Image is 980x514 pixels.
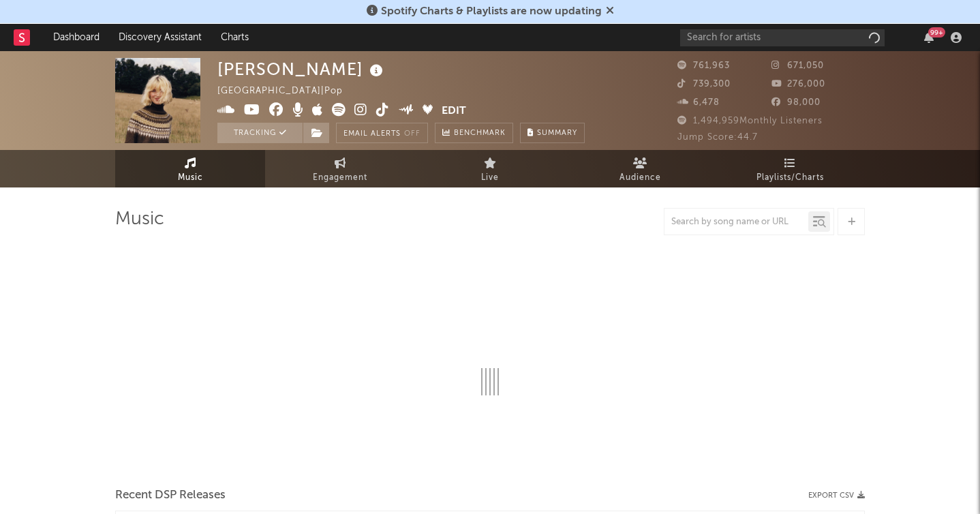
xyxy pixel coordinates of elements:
[808,492,865,500] button: Export CSV
[415,150,565,187] a: Live
[336,123,428,143] button: Email AlertsOff
[677,80,731,89] span: 739,300
[928,27,945,37] div: 99 +
[44,24,109,51] a: Dashboard
[771,61,824,70] span: 671,050
[664,217,808,228] input: Search by song name or URL
[537,130,577,137] span: Summary
[756,170,824,186] span: Playlists/Charts
[677,98,720,107] span: 6,478
[115,487,226,504] span: Recent DSP Releases
[217,83,358,100] div: [GEOGRAPHIC_DATA] | Pop
[217,58,386,80] div: [PERSON_NAME]
[677,133,758,142] span: Jump Score: 44.7
[313,170,367,186] span: Engagement
[481,170,499,186] span: Live
[435,123,513,143] a: Benchmark
[619,170,661,186] span: Audience
[565,150,715,187] a: Audience
[115,150,265,187] a: Music
[680,29,885,46] input: Search for artists
[677,117,823,125] span: 1,494,959 Monthly Listeners
[924,32,934,43] button: 99+
[677,61,730,70] span: 761,963
[442,103,466,120] button: Edit
[606,6,614,17] span: Dismiss
[404,130,420,138] em: Off
[178,170,203,186] span: Music
[217,123,303,143] button: Tracking
[715,150,865,187] a: Playlists/Charts
[109,24,211,51] a: Discovery Assistant
[520,123,585,143] button: Summary
[771,98,821,107] span: 98,000
[211,24,258,51] a: Charts
[381,6,602,17] span: Spotify Charts & Playlists are now updating
[454,125,506,142] span: Benchmark
[265,150,415,187] a: Engagement
[771,80,825,89] span: 276,000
